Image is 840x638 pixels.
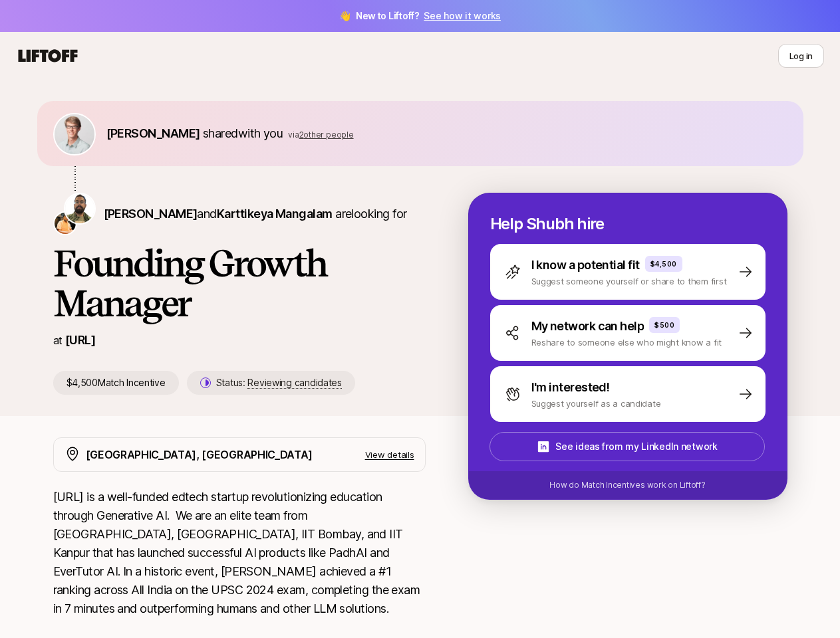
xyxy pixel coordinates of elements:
p: Status: [216,375,342,391]
h1: Founding Growth Manager [53,243,426,323]
p: Suggest yourself as a candidate [531,397,661,410]
p: $4,500 [650,259,677,269]
p: See ideas from my LinkedIn network [555,439,717,455]
p: Suggest someone yourself or share to them first [531,274,727,288]
a: [URL] [65,333,95,347]
button: Log in [778,44,824,68]
button: See ideas from my LinkedIn network [490,432,765,461]
span: Reviewing candidates [247,377,341,389]
span: via [288,130,299,140]
img: Karttikeya Mangalam [55,213,76,234]
img: Shubh Gupta [65,194,94,223]
p: My network can help [531,317,644,336]
span: and [197,207,332,221]
span: 👋 New to Liftoff? [339,8,501,24]
span: Karttikeya Mangalam [217,207,333,221]
p: $500 [654,320,674,330]
p: I'm interested! [531,378,610,397]
p: at [53,332,63,349]
p: $4,500 Match Incentive [53,371,179,395]
span: [PERSON_NAME] [104,207,198,221]
p: How do Match Incentives work on Liftoff? [549,479,705,491]
p: [URL] is a well-funded edtech startup revolutionizing education through Generative AI. We are an ... [53,488,426,618]
a: See how it works [424,10,501,21]
span: [PERSON_NAME] [106,126,200,140]
p: Reshare to someone else who might know a fit [531,336,722,349]
p: shared [106,124,354,143]
p: Help Shubh hire [490,215,766,233]
img: a24d8b60_38b7_44bc_9459_9cd861be1c31.jfif [55,114,94,154]
span: 2 other people [299,130,354,140]
p: [GEOGRAPHIC_DATA], [GEOGRAPHIC_DATA] [86,446,313,463]
p: are looking for [104,205,407,223]
p: I know a potential fit [531,256,640,274]
p: View details [365,448,414,461]
span: with you [238,126,283,140]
